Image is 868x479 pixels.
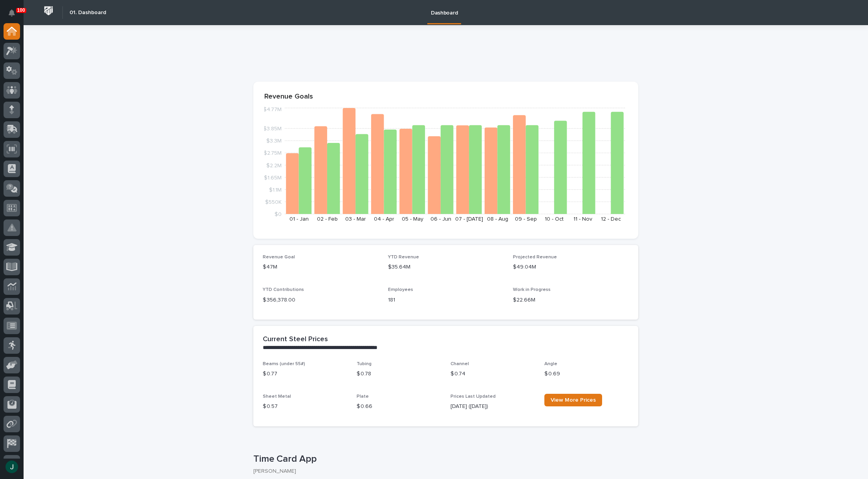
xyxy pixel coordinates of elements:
[17,7,25,13] p: 100
[263,402,347,411] p: $ 0.57
[253,453,635,465] p: Time Card App
[263,362,305,366] span: Beams (under 55#)
[513,296,629,304] p: $22.66M
[263,370,347,378] p: $ 0.77
[388,296,504,304] p: 181
[266,163,282,168] tspan: $2.2M
[388,263,504,271] p: $35.64M
[513,287,551,292] span: Work in Progress
[450,402,535,411] p: [DATE] ([DATE])
[544,394,602,406] a: View More Prices
[544,370,629,378] p: $ 0.69
[357,402,441,411] p: $ 0.66
[601,216,621,222] text: 12 - Dec
[263,263,379,271] p: $47M
[573,216,592,222] text: 11 - Nov
[70,9,106,16] h2: 01. Dashboard
[263,296,379,304] p: $ 356,378.00
[10,9,20,22] div: Notifications100
[264,93,627,101] p: Revenue Goals
[545,216,564,222] text: 10 - Oct
[263,107,282,112] tspan: $4.77M
[266,138,282,144] tspan: $3.3M
[513,255,557,260] span: Projected Revenue
[264,150,282,156] tspan: $2.75M
[357,394,369,399] span: Plate
[317,216,338,222] text: 02 - Feb
[544,362,557,366] span: Angle
[263,126,282,132] tspan: $3.85M
[402,216,423,222] text: 05 - May
[374,216,394,222] text: 04 - Apr
[275,212,282,217] tspan: $0
[430,216,451,222] text: 06 - Jun
[253,468,632,475] p: [PERSON_NAME]
[513,263,629,271] p: $49.04M
[388,287,413,292] span: Employees
[4,459,20,475] button: users-avatar
[264,175,282,180] tspan: $1.65M
[487,216,508,222] text: 08 - Aug
[345,216,366,222] text: 03 - Mar
[357,370,441,378] p: $ 0.78
[263,287,304,292] span: YTD Contributions
[388,255,419,260] span: YTD Revenue
[455,216,483,222] text: 07 - [DATE]
[515,216,537,222] text: 09 - Sep
[265,199,282,205] tspan: $550K
[450,394,496,399] span: Prices Last Updated
[269,187,282,192] tspan: $1.1M
[263,335,328,344] h2: Current Steel Prices
[41,4,56,18] img: Workspace Logo
[450,362,469,366] span: Channel
[450,370,535,378] p: $ 0.74
[4,5,20,21] button: Notifications
[263,394,291,399] span: Sheet Metal
[289,216,309,222] text: 01 - Jan
[357,362,372,366] span: Tubing
[263,255,295,260] span: Revenue Goal
[551,397,596,403] span: View More Prices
